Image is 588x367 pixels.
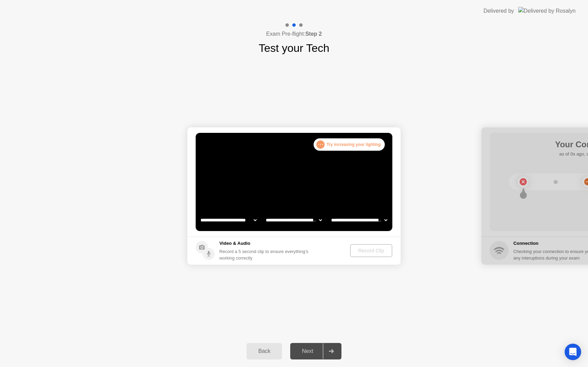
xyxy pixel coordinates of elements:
[565,344,581,360] div: Open Intercom Messenger
[350,244,392,257] button: Record Clip
[266,30,322,38] h4: Exam Pre-flight:
[290,343,341,359] button: Next
[199,213,258,227] select: Available cameras
[305,31,322,37] b: Step 2
[518,7,576,15] img: Delivered by Rosalyn
[247,343,282,359] button: Back
[330,213,389,227] select: Available microphones
[353,248,390,253] div: Record Clip
[316,140,325,149] div: . . .
[259,40,329,56] h1: Test your Tech
[292,348,323,354] div: Next
[249,348,280,354] div: Back
[219,248,311,261] div: Record a 5 second clip to ensure everything’s working correctly
[264,213,323,227] select: Available speakers
[219,240,311,247] h5: Video & Audio
[483,7,514,15] div: Delivered by
[314,138,385,151] div: Try increasing your lighting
